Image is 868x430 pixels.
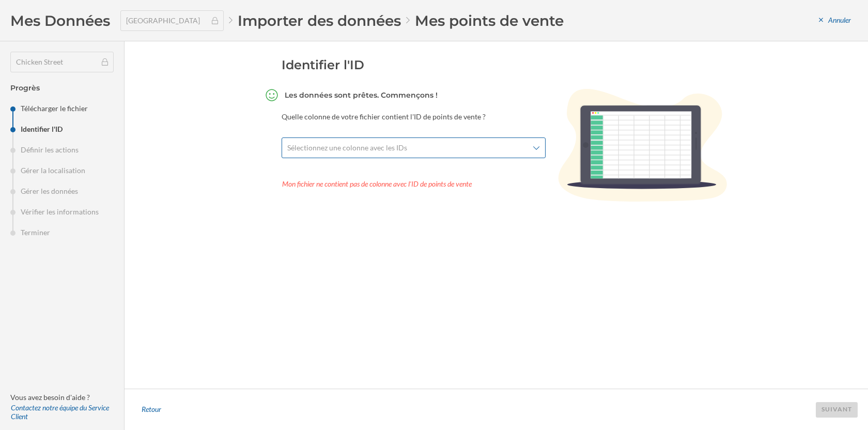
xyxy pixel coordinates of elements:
[10,145,114,155] li: Définir les actions
[282,57,729,73] h2: Identifier l'ID
[10,227,114,238] li: Terminer
[135,401,167,419] div: Retour
[22,7,59,17] span: Support
[10,83,114,93] h4: Progrès
[10,52,114,72] div: Chicken Street
[10,392,114,403] p: Vous avez besoin d'aide ?
[285,90,438,100] h4: Les données sont prêtes. Commençons !
[10,124,114,134] li: Identifier l'ID
[10,165,114,176] li: Gérer la localisation
[287,143,407,153] span: Sélectionnez une colonne avec les IDs
[10,103,114,114] li: Télécharger le fichier
[10,186,114,196] li: Gérer les données
[282,112,546,122] p: Quelle colonne de votre fichier contient l'ID de points de vente ?
[11,403,113,421] div: Contactez notre équipe du Service Client
[10,207,114,217] li: Vérifier les informations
